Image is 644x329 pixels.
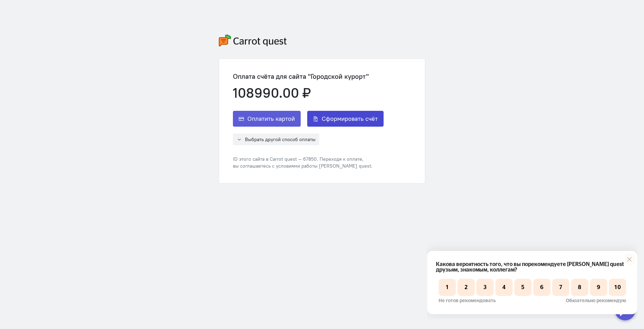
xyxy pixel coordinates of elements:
[322,115,378,123] span: Сформировать счёт
[233,134,319,145] button: Выбрать другой способ оплаты
[163,52,180,70] button: 9
[68,52,85,70] button: 4
[125,52,142,70] button: 7
[9,35,201,46] p: Какова вероятность того, что вы порекомендуете [PERSON_NAME] quest друзьям, знакомым, коллегам?
[245,136,315,142] span: Выбрать другой способ оплаты
[247,115,295,123] span: Оплатить картой
[106,52,123,70] button: 6
[144,52,161,70] button: 8
[307,111,384,127] button: Сформировать счёт
[182,52,199,70] button: 10
[233,85,384,100] div: 108990.00 ₽
[11,72,68,77] p: Не готов рекомендовать
[87,52,104,70] button: 5
[219,34,287,46] img: carrot-quest-logo.svg
[30,52,47,70] button: 2
[233,156,384,169] div: ID этого сайта в Carrot quest — 67850. Переходя к оплате, вы соглашаетесь с условиями работы [PER...
[49,52,66,70] button: 3
[139,72,199,77] p: Обязательно рекомендую
[233,111,301,127] button: Оплатить картой
[233,73,384,80] div: Оплата счёта для сайта "Городской курорт"
[11,52,29,70] button: 1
